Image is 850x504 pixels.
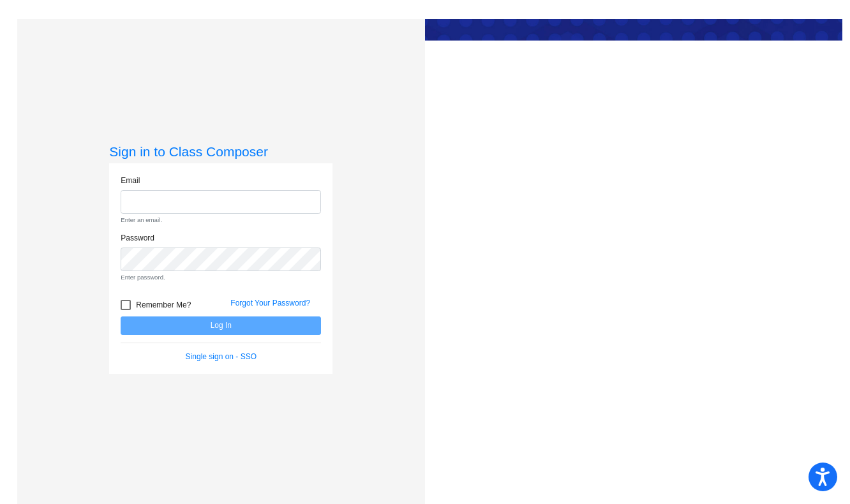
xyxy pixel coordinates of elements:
a: Forgot Your Password? [230,299,310,308]
label: Password [121,232,154,244]
label: Email [121,175,140,186]
h3: Sign in to Class Composer [109,144,332,159]
a: Single sign on - SSO [186,352,257,361]
small: Enter password. [121,273,321,282]
small: Enter an email. [121,216,321,225]
span: Remember Me? [136,297,191,313]
button: Log In [121,316,321,335]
